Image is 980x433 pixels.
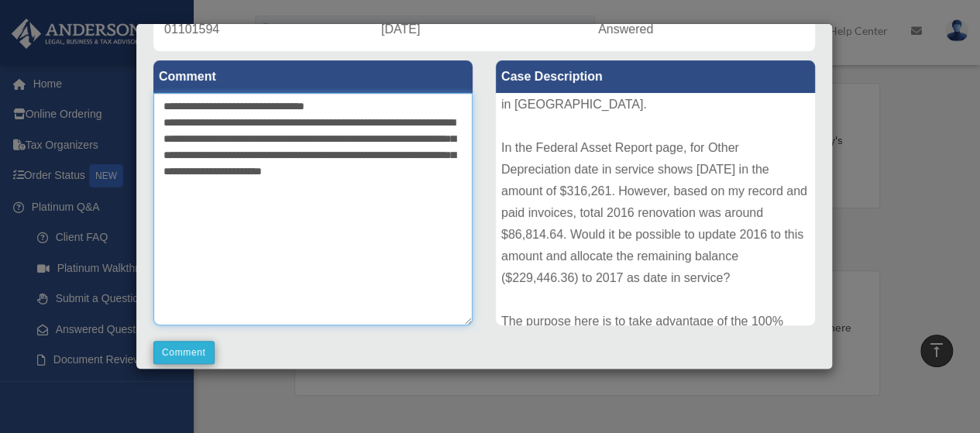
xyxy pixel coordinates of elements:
[164,22,219,36] span: 01101594
[153,60,473,93] label: Comment
[496,93,815,325] div: I am filing my 2024 tax return for a mixed-use property in [GEOGRAPHIC_DATA]. In the Federal Asse...
[598,22,653,36] span: Answered
[153,341,215,364] button: Comment
[496,60,815,93] label: Case Description
[381,22,420,36] span: [DATE]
